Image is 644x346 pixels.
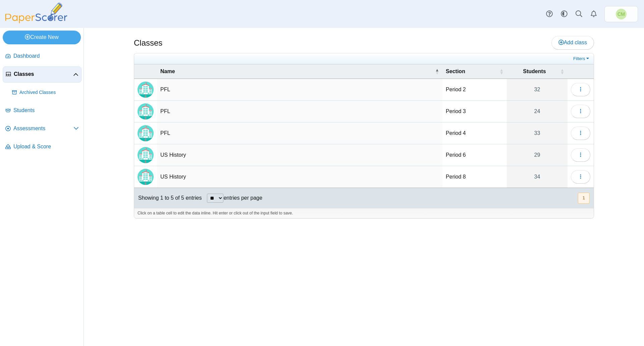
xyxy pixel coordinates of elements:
[134,188,202,208] div: Showing 1 to 5 of 5 entries
[578,193,590,204] button: 1
[3,139,82,155] a: Upload & Score
[3,48,82,64] a: Dashboard
[507,101,568,122] a: 24
[13,125,73,132] span: Assessments
[3,18,70,24] a: PaperScorer
[618,12,625,16] span: Christine Munzer
[138,169,154,185] img: Locally created class
[510,68,559,75] span: Students
[442,101,507,122] td: Period 3
[13,143,79,150] span: Upload & Score
[157,122,442,144] td: PFL
[3,31,81,44] a: Create New
[157,101,442,122] td: PFL
[442,79,507,101] td: Period 2
[577,193,590,204] nav: pagination
[435,68,439,75] span: Name : Activate to invert sorting
[507,79,568,100] a: 32
[3,121,82,137] a: Assessments
[507,166,568,188] a: 34
[3,66,82,83] a: Classes
[604,6,638,22] a: Christine Munzer
[157,166,442,188] td: US History
[442,144,507,166] td: Period 6
[134,208,594,218] div: Click on a table cell to edit the data inline. Hit enter or click out of the input field to save.
[507,122,568,144] a: 33
[446,68,498,75] span: Section
[138,125,154,141] img: Locally created class
[138,82,154,98] img: Locally created class
[157,144,442,166] td: US History
[13,52,79,60] span: Dashboard
[572,55,592,62] a: Filters
[13,107,79,114] span: Students
[442,122,507,144] td: Period 4
[507,144,568,166] a: 29
[160,68,434,75] span: Name
[551,36,594,49] a: Add class
[223,195,262,201] label: entries per page
[3,103,82,119] a: Students
[560,68,564,75] span: Students : Activate to sort
[586,7,601,21] a: Alerts
[14,70,73,78] span: Classes
[157,79,442,101] td: PFL
[9,85,82,101] a: Archived Classes
[616,9,627,19] span: Christine Munzer
[138,147,154,163] img: Locally created class
[138,103,154,119] img: Locally created class
[499,68,503,75] span: Section : Activate to sort
[134,37,162,49] h1: Classes
[558,40,587,45] span: Add class
[3,3,70,23] img: PaperScorer
[19,89,79,96] span: Archived Classes
[442,166,507,188] td: Period 8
